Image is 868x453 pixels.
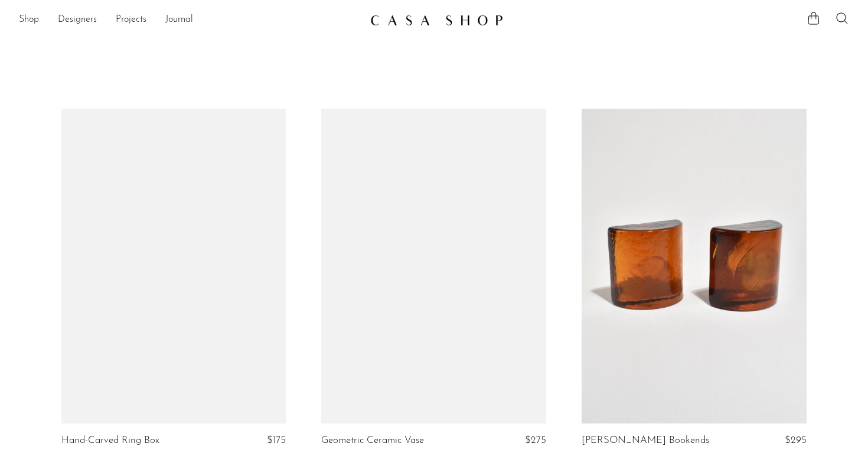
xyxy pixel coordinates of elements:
a: Shop [19,12,39,28]
a: Projects [116,12,146,28]
a: Journal [165,12,193,28]
span: $295 [785,435,807,445]
a: [PERSON_NAME] Bookends [582,435,709,446]
nav: Desktop navigation [19,10,361,30]
a: Designers [58,12,97,28]
a: Hand-Carved Ring Box [61,435,159,446]
span: $175 [267,435,286,445]
span: $275 [525,435,546,445]
a: Geometric Ceramic Vase [321,435,424,446]
ul: NEW HEADER MENU [19,10,361,30]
